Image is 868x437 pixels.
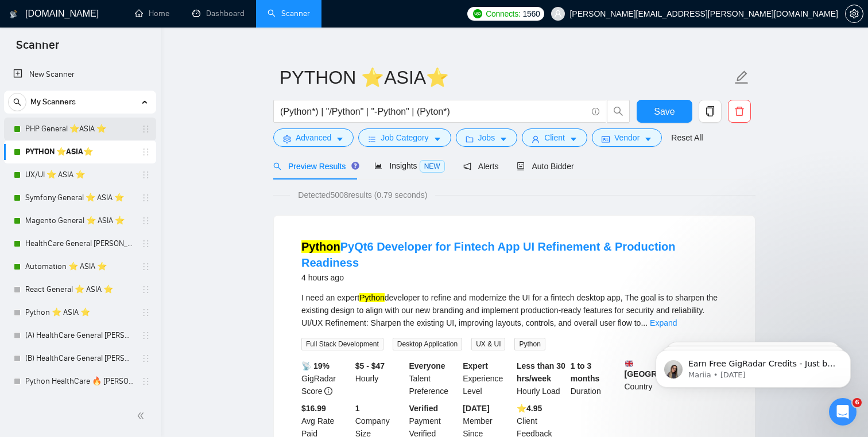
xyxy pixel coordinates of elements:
span: Vendor [614,131,640,144]
button: copy [699,100,722,123]
span: Job Category [381,131,428,144]
button: userClientcaret-down [522,128,587,147]
a: dashboardDashboard [192,9,245,18]
b: $16.99 [301,404,326,413]
a: Symfony General ⭐️ ASIA ⭐️ [25,186,134,209]
div: Country [622,360,676,397]
span: Alerts [463,162,499,171]
li: New Scanner [4,63,156,86]
span: 1560 [522,7,540,20]
b: Everyone [409,361,445,370]
button: search [8,93,26,111]
span: holder [141,377,150,386]
span: Detected 5008 results (0.79 seconds) [290,189,435,201]
a: React General ⭐️ ASIA ⭐️ [25,278,134,301]
span: Python [514,338,545,350]
span: delete [728,106,750,116]
b: $5 - $47 [355,361,385,370]
div: Tooltip anchor [350,161,361,171]
div: Duration [568,360,622,397]
span: caret-down [433,135,441,143]
span: Connects: [486,7,520,20]
a: searchScanner [268,9,310,18]
span: Full Stack Development [301,338,383,350]
a: Automation ⭐️ ASIA ⭐️ [25,255,134,278]
span: NEW [420,160,445,173]
img: 🇬🇧 [625,360,633,368]
iframe: Intercom notifications message [638,326,868,406]
div: Talent Preference [407,360,461,397]
span: UX & UI [471,338,505,350]
span: holder [141,308,150,317]
span: caret-down [499,135,507,143]
span: Save [654,104,675,119]
div: Hourly [353,360,407,397]
span: folder [466,135,474,143]
a: Python ⭐️ ASIA ⭐️ [25,301,134,324]
span: Client [544,131,565,144]
span: user [554,10,562,18]
span: notification [463,162,471,170]
span: idcard [602,135,610,143]
span: search [273,162,281,170]
a: PHP General ⭐️ASIA ⭐️ [25,118,134,141]
input: Scanner name... [280,63,732,92]
span: copy [699,106,721,116]
a: New Scanner [13,63,147,86]
span: user [532,135,540,143]
button: Save [637,100,692,123]
span: holder [141,262,150,271]
mark: Python [359,293,385,302]
span: My Scanners [30,91,76,114]
b: Verified [409,404,439,413]
span: Scanner [7,37,68,61]
span: area-chart [374,162,382,170]
a: PYTHON ⭐️ASIA⭐️ [25,141,134,163]
span: setting [283,135,291,143]
button: delete [728,100,751,123]
button: settingAdvancedcaret-down [273,128,354,147]
span: 6 [852,398,862,407]
span: Advanced [296,131,331,144]
span: holder [141,147,150,157]
span: robot [517,162,525,170]
mark: Python [301,240,340,253]
span: bars [368,135,376,143]
b: [GEOGRAPHIC_DATA] [625,360,711,379]
button: folderJobscaret-down [456,128,518,147]
div: 4 hours ago [301,271,727,284]
a: Magento General ⭐️ ASIA ⭐️ [25,209,134,232]
b: ⭐️ 4.95 [517,404,542,413]
span: holder [141,193,150,202]
span: caret-down [336,135,344,143]
span: info-circle [324,387,332,395]
span: Insights [374,161,444,170]
b: Less than 30 hrs/week [517,361,565,383]
iframe: Intercom live chat [829,398,857,426]
a: Python General 🔥 [PERSON_NAME] 🔥 [25,393,134,416]
span: ... [641,318,648,327]
span: search [9,98,26,106]
div: GigRadar Score [299,360,353,397]
b: 📡 19% [301,361,330,370]
span: double-left [137,410,148,422]
span: Desktop Application [393,338,462,350]
button: search [607,100,630,123]
span: holder [141,216,150,225]
a: HealthCare General [PERSON_NAME] ⭐️ASIA⭐️ [25,232,134,255]
b: 1 [355,404,360,413]
span: holder [141,124,150,134]
input: Search Freelance Jobs... [280,104,587,119]
span: info-circle [592,108,599,115]
span: caret-down [569,135,578,143]
a: Python HealthCare 🔥 [PERSON_NAME] 🔥 [25,370,134,393]
span: Preview Results [273,162,356,171]
a: (A) HealthCare General [PERSON_NAME] 🔥 [PERSON_NAME] 🔥 [25,324,134,347]
a: (B) HealthCare General [PERSON_NAME] K 🔥 [PERSON_NAME] 🔥 [25,347,134,370]
button: idcardVendorcaret-down [592,128,662,147]
a: PythonPyQt6 Developer for Fintech App UI Refinement & Production Readiness [301,240,676,269]
span: setting [846,9,863,18]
